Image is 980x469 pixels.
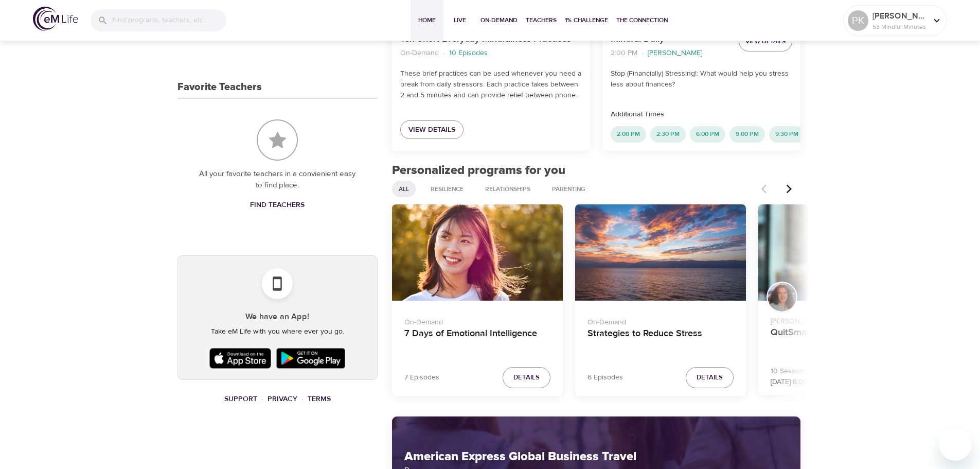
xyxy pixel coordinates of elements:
[250,199,305,212] span: Find Teachers
[177,81,262,93] h3: Favorite Teachers
[449,48,488,59] p: 10 Episodes
[729,130,765,138] span: 9:00 PM
[480,15,518,26] span: On-Demand
[207,345,274,371] img: Apple App Store
[771,327,917,352] h4: QuitSmart ™ Mindfully
[690,126,725,143] div: 6:00 PM
[611,48,637,59] p: 2:00 PM
[257,119,298,161] img: Favorite Teachers
[729,126,765,143] div: 9:00 PM
[611,130,646,138] span: 2:00 PM
[246,196,309,215] a: Find Teachers
[274,345,348,371] img: Google Play Store
[575,204,746,301] button: Strategies to Reduce Stress
[587,328,734,353] h4: Strategies to Reduce Stress
[745,36,786,47] span: View Details
[186,326,369,337] p: Take eM Life with you where ever you go.
[424,185,470,194] span: Resilience
[939,428,972,461] iframe: Button to launch messaging window
[526,15,557,26] span: Teachers
[478,181,537,197] div: Relationships
[513,372,540,384] span: Details
[546,185,592,194] span: Parenting
[848,10,868,31] div: PK
[392,181,416,197] div: All
[408,124,455,136] span: View Details
[261,392,263,406] li: ·
[112,9,226,31] input: Find programs, teachers, etc...
[611,126,646,143] div: 2:00 PM
[650,130,686,138] span: 2:30 PM
[690,130,725,138] span: 6:00 PM
[448,15,472,26] span: Live
[186,311,369,322] h5: We have an App!
[400,68,582,101] p: These brief practices can be used whenever you need a break from daily stressors. Each practice t...
[769,126,805,143] div: 9:30 PM
[771,312,917,327] p: [PERSON_NAME] ·
[400,46,582,60] nav: breadcrumb
[392,163,801,178] h2: Personalized programs for you
[587,372,623,383] p: 6 Episodes
[224,394,257,404] a: Support
[758,204,929,301] button: QuitSmart ™ Mindfully
[301,392,304,406] li: ·
[479,185,537,194] span: Relationships
[686,367,734,388] button: Details
[872,10,927,22] p: [PERSON_NAME]
[611,46,730,60] nav: breadcrumb
[587,313,734,328] p: On-Demand
[642,46,644,60] li: ·
[33,7,78,31] img: logo
[443,46,445,60] li: ·
[771,377,819,388] p: [DATE] 8:00 pm
[424,181,470,197] div: Resilience
[392,204,563,301] button: 7 Days of Emotional Intelligence
[503,367,550,388] button: Details
[697,372,723,384] span: Details
[778,178,800,200] button: Next items
[616,15,668,26] span: The Connection
[565,15,608,26] span: 1% Challenge
[769,130,805,138] span: 9:30 PM
[308,394,331,404] a: Terms
[545,181,592,197] div: Parenting
[771,366,819,377] p: 10 Sessions
[404,372,439,383] p: 7 Episodes
[268,394,297,404] a: Privacy
[400,48,439,59] p: On-Demand
[404,449,789,464] h2: American Express Global Business Travel
[404,313,550,328] p: On-Demand
[611,68,792,90] p: Stop (Financially) Stressing!: What would help you stress less about finances?
[739,31,792,51] button: View Details
[650,126,686,143] div: 2:30 PM
[404,328,550,353] h4: 7 Days of Emotional Intelligence
[611,109,792,120] p: Additional Times
[400,120,464,140] a: View Details
[198,168,357,192] p: All your favorite teachers in a convienient easy to find place.
[872,22,927,31] p: 53 Mindful Minutes
[415,15,439,26] span: Home
[393,185,415,194] span: All
[648,48,702,59] p: [PERSON_NAME]
[177,392,378,406] nav: breadcrumb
